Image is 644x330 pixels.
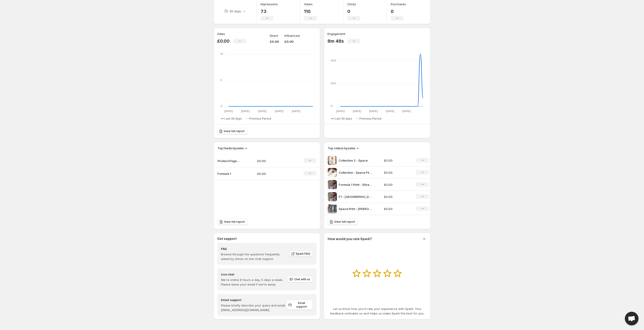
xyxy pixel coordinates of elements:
[327,38,344,44] p: 8m 48s
[328,192,337,201] img: F1 - Silverstone - El Website
[270,39,279,44] p: £0.00
[217,159,240,163] p: Product Pages - All
[327,31,345,36] h3: Engagement
[296,252,310,256] span: Spark FAQ
[336,110,345,113] text: [DATE]
[289,251,313,257] a: Spark FAQ
[284,39,300,44] p: £0.00
[221,246,286,251] h4: FAQ
[241,110,250,113] text: [DATE]
[217,219,248,225] a: View full report
[328,204,337,213] img: Space Print - Venus - Miranda Website
[384,182,411,187] p: £0.00
[328,306,427,316] p: Let us know how you'd rate your experience with Spark. Your feedback motivates us and helps us ma...
[369,110,378,113] text: [DATE]
[217,236,237,241] h3: Get support
[217,146,244,150] h3: Top feeds by sales
[258,110,267,113] text: [DATE]
[384,194,411,199] p: £0.00
[347,2,356,6] h3: Clicks
[328,237,372,241] h3: How would you rate Spark?
[402,110,411,113] text: [DATE]
[257,171,290,176] p: £0.00
[257,159,290,163] p: £0.00
[304,9,317,14] p: 110
[625,312,639,325] div: Open chat
[384,207,411,211] p: £0.00
[294,278,310,281] span: Chat with us
[339,158,373,163] p: Collection 2 - Space
[224,220,245,224] span: View full report
[229,9,241,13] p: 30 days
[331,82,336,85] text: 200
[261,9,278,14] p: 73
[331,59,336,62] text: 400
[221,278,287,287] p: We're online 8 hours a day, 5 days a week. Please leave your email if we're away.
[261,2,278,6] h3: Impressions
[224,129,245,133] span: View full report
[328,168,337,177] img: Collection - Space Flicking
[331,105,332,108] text: 0
[217,31,225,36] h3: Sales
[221,298,286,302] h4: Email support
[284,33,300,38] p: Influenced
[335,117,352,120] span: Last 30 days
[286,300,313,310] a: Email support
[270,33,278,38] p: Direct
[220,52,223,55] text: 10
[391,9,406,14] p: 0
[391,2,406,6] h3: Purchases
[353,110,361,113] text: [DATE]
[217,171,240,176] p: Formula 1
[221,303,286,312] p: Please briefly describe your query and email [EMAIL_ADDRESS][DOMAIN_NAME].
[339,194,373,199] p: F1 - [GEOGRAPHIC_DATA] - El Website
[339,170,373,175] p: Collection - Space Flicking
[384,170,411,175] p: £0.00
[347,9,360,14] p: 0
[328,219,358,225] a: View full report
[339,207,373,211] p: Space Print - [PERSON_NAME] Website
[328,156,337,165] img: Collection 2 - Space
[292,110,300,113] text: [DATE]
[249,117,271,120] span: Previous Period
[359,117,381,120] span: Previous Period
[334,220,355,224] span: View full report
[386,110,394,113] text: [DATE]
[225,117,242,120] span: Last 30 days
[328,146,355,150] h3: Top videos by sales
[220,105,222,108] text: 0
[221,272,287,277] h4: Live chat
[384,158,411,163] p: £0.00
[217,128,247,134] a: View full report
[288,276,313,283] button: Chat with us
[328,180,337,189] img: Formula 1 Print - Silverstone ugc
[221,252,286,261] p: Browse through the questions frequently asked by stores on live chat support.
[217,38,230,44] p: £0.00
[339,182,373,187] p: Formula 1 Print - Silverstone ugc
[275,110,283,113] text: [DATE]
[293,301,310,309] span: Email support
[304,2,313,6] h3: Views
[224,110,233,113] text: [DATE]
[220,79,222,82] text: 5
